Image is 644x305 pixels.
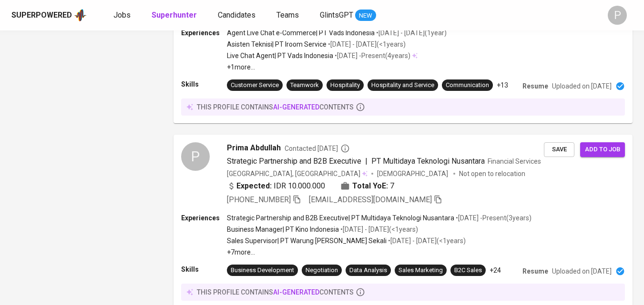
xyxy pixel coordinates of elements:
[327,39,406,49] p: • [DATE] - [DATE] ( <1 years )
[454,213,532,223] p: • [DATE] - Present ( 3 years )
[339,225,418,234] p: • [DATE] - [DATE] ( <1 years )
[340,144,350,153] svg: By Jakarta recruiter
[371,81,434,90] div: Hospitality and Service
[231,266,294,275] div: Business Development
[552,266,612,276] p: Uploaded on [DATE]
[227,195,291,204] span: [PHONE_NUMBER]
[74,8,87,22] img: app logo
[549,144,570,155] span: Save
[399,266,443,275] div: Sales Marketing
[113,10,133,21] a: Jobs
[181,28,227,38] p: Experiences
[273,288,319,296] span: AI-generated
[320,10,376,21] a: GlintsGPT NEW
[227,62,447,72] p: +1 more ...
[276,10,301,21] a: Teams
[580,142,625,157] button: Add to job
[320,10,353,20] span: GlintsGPT
[227,180,325,192] div: IDR 10.000.000
[349,266,387,275] div: Data Analysis
[497,80,508,90] p: +13
[197,102,354,112] p: this profile contains contents
[227,236,387,246] p: Sales Supervisor | PT Warung [PERSON_NAME] Sekali
[218,10,256,20] span: Candidates
[490,266,501,275] p: +24
[227,28,375,38] p: Agent Live Chat e-Commerce | PT Vads Indonesia
[446,81,489,90] div: Communication
[552,81,612,91] p: Uploaded on [DATE]
[608,6,627,25] div: P
[309,195,432,204] span: [EMAIL_ADDRESS][DOMAIN_NAME]
[544,142,574,157] button: Save
[231,81,279,90] div: Customer Service
[218,10,257,21] a: Candidates
[152,10,197,20] b: Superhunter
[290,81,319,90] div: Teamwork
[181,79,227,89] p: Skills
[355,11,376,20] span: NEW
[371,157,485,166] span: PT Multidaya Teknologi Nusantara
[273,103,319,111] span: AI-generated
[236,180,272,192] b: Expected:
[387,236,466,246] p: • [DATE] - [DATE] ( <1 years )
[11,8,87,22] a: Superpoweredapp logo
[276,10,299,20] span: Teams
[522,81,548,91] p: Resume
[333,51,410,60] p: • [DATE] - Present ( 4 years )
[227,157,361,166] span: Strategic Partnership and B2B Executive
[181,265,227,274] p: Skills
[454,266,482,275] div: B2C Sales
[227,142,281,154] span: Prima Abdullah
[152,10,199,21] a: Superhunter
[227,247,532,257] p: +7 more ...
[377,169,450,178] span: [DEMOGRAPHIC_DATA]
[459,169,525,178] p: Not open to relocation
[285,144,350,153] span: Contacted [DATE]
[306,266,338,275] div: Negotiation
[522,266,548,276] p: Resume
[181,142,210,171] div: P
[181,213,227,223] p: Experiences
[227,51,333,60] p: Live Chat Agent | PT Vads Indonesia
[352,180,388,192] b: Total YoE:
[227,225,339,234] p: Business Manager | PT Kino Indonesia
[585,144,620,155] span: Add to job
[197,287,354,297] p: this profile contains contents
[390,180,394,192] span: 7
[227,39,327,49] p: Asisten Teknisi | PT Iroom Service
[227,169,368,178] div: [GEOGRAPHIC_DATA], [GEOGRAPHIC_DATA]
[375,28,447,38] p: • [DATE] - [DATE] ( 1 year )
[365,156,368,167] span: |
[330,81,360,90] div: Hospitality
[11,10,72,21] div: Superpowered
[113,10,131,20] span: Jobs
[488,157,541,165] span: Financial Services
[227,213,454,223] p: Strategic Partnership and B2B Executive | PT Multidaya Teknologi Nusantara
